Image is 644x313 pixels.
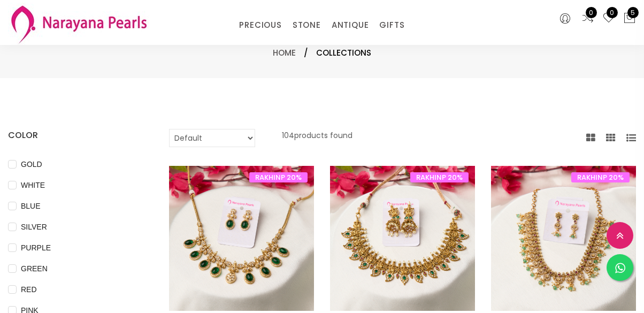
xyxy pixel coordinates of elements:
span: RAKHINP 20% [571,172,630,182]
span: 0 [607,7,618,18]
span: Collections [316,47,371,59]
span: WHITE [17,179,49,191]
a: 0 [581,12,594,26]
span: RAKHINP 20% [249,172,308,182]
span: 0 [586,7,597,18]
a: PRECIOUS [239,17,281,33]
button: 5 [623,12,636,26]
span: SILVER [17,221,51,233]
span: 5 [627,7,639,18]
a: 0 [602,12,615,26]
span: BLUE [17,200,45,212]
span: GOLD [17,158,47,170]
a: ANTIQUE [332,17,369,33]
a: Home [273,47,296,58]
span: / [304,47,308,59]
a: GIFTS [379,17,404,33]
span: RED [17,284,41,295]
h4: COLOR [8,129,137,142]
span: RAKHINP 20% [410,172,469,182]
p: 104 products found [282,129,352,147]
span: PURPLE [17,242,55,254]
a: STONE [293,17,321,33]
span: GREEN [17,263,52,274]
